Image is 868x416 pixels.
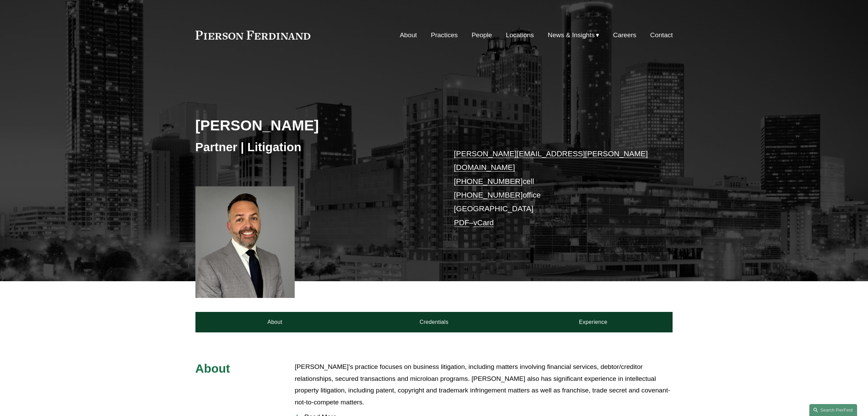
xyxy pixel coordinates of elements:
a: About [400,29,417,42]
a: PDF [454,218,469,227]
a: [PHONE_NUMBER] [454,177,523,186]
a: People [472,29,492,42]
a: Practices [431,29,458,42]
a: vCard [473,218,494,227]
h2: [PERSON_NAME] [195,116,434,134]
a: Locations [506,29,534,42]
span: About [195,362,230,375]
a: Credentials [354,312,514,332]
a: [PERSON_NAME][EMAIL_ADDRESS][PERSON_NAME][DOMAIN_NAME] [454,149,648,172]
a: [PHONE_NUMBER] [454,191,523,199]
p: [PERSON_NAME]’s practice focuses on business litigation, including matters involving financial se... [295,361,673,408]
a: Careers [613,29,636,42]
a: folder dropdown [548,29,599,42]
a: Contact [650,29,673,42]
a: Search this site [809,404,857,416]
a: About [195,312,355,332]
p: cell office [GEOGRAPHIC_DATA] – [454,147,653,230]
span: News & Insights [548,29,595,41]
h3: Partner | Litigation [195,140,434,155]
a: Experience [514,312,673,332]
